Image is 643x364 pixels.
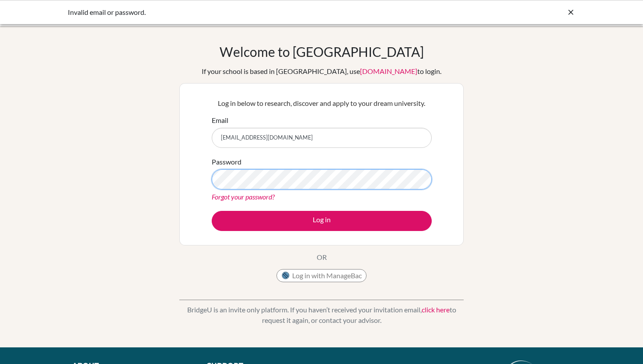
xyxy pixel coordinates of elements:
p: OR [317,252,327,262]
button: Log in [212,211,432,231]
label: Email [212,115,228,126]
p: BridgeU is an invite only platform. If you haven’t received your invitation email, to request it ... [179,304,464,325]
p: Log in below to research, discover and apply to your dream university. [212,98,432,108]
a: Forgot your password? [212,192,275,201]
a: click here [422,305,450,314]
a: [DOMAIN_NAME] [360,67,417,75]
div: If your school is based in [GEOGRAPHIC_DATA], use to login. [202,66,441,77]
div: Invalid email or password. [68,7,444,17]
button: Log in with ManageBac [276,269,367,282]
h1: Welcome to [GEOGRAPHIC_DATA] [220,44,424,59]
label: Password [212,157,241,167]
